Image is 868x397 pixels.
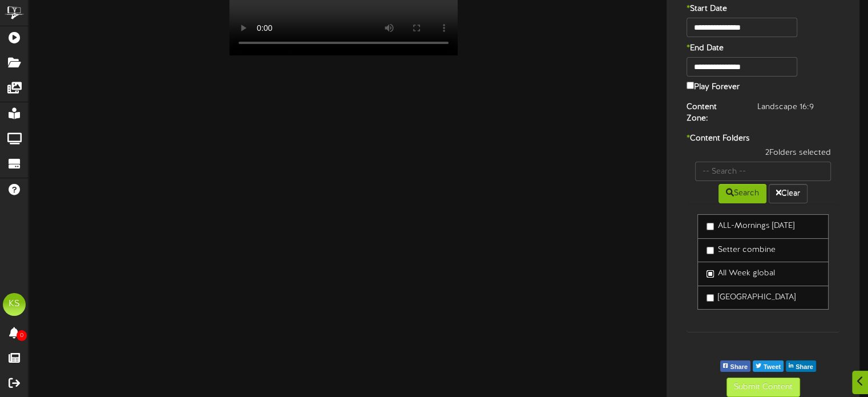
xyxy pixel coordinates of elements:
span: 0 [17,330,27,341]
label: Play Forever [687,79,740,93]
input: [GEOGRAPHIC_DATA] [706,294,714,302]
span: Share [728,361,750,374]
label: Content Folders [678,133,848,145]
button: Submit Content [726,378,800,397]
input: All Week global [706,270,714,278]
span: Share [793,361,815,374]
button: Clear [769,184,808,203]
input: -- Search -- [695,162,831,181]
label: Start Date [678,3,792,15]
input: Setter combine [706,247,714,254]
button: Search [718,184,766,203]
input: Play Forever [687,82,694,89]
label: [GEOGRAPHIC_DATA] [706,292,796,303]
button: Share [786,360,816,372]
label: End Date [678,43,792,54]
label: Setter combine [706,244,776,256]
span: Tweet [761,361,783,374]
div: KS [3,293,26,316]
button: Tweet [753,360,784,372]
div: Landscape 16:9 [749,102,848,113]
label: All Week global [706,268,775,279]
div: 2 Folders selected [687,147,839,162]
button: Share [720,360,750,372]
input: ALL-Mornings [DATE] [706,223,714,230]
label: Content Zone: [678,102,749,125]
label: ALL-Mornings [DATE] [706,220,794,232]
